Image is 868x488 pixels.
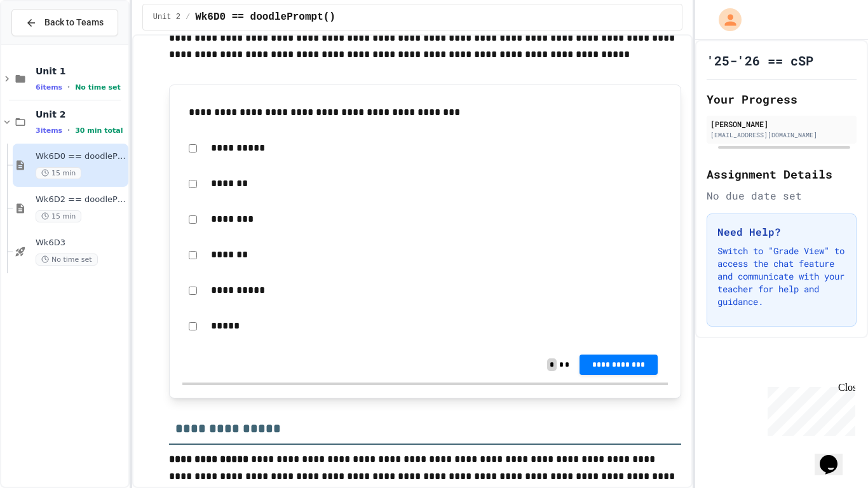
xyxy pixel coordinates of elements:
[717,224,846,240] h3: Need Help?
[153,12,180,22] span: Unit 2
[67,125,70,135] span: •
[705,5,745,34] div: My Account
[186,12,190,22] span: /
[75,126,123,135] span: 30 min total
[707,51,813,69] h1: '25-'26 == cSP
[44,16,104,29] span: Back to Teams
[36,210,81,222] span: 15 min
[707,165,857,183] h2: Assignment Details
[75,83,121,91] span: No time set
[36,126,62,135] span: 3 items
[710,130,853,140] div: [EMAIL_ADDRESS][DOMAIN_NAME]
[717,245,846,308] p: Switch to "Grade View" to access the chat feature and communicate with your teacher for help and ...
[710,118,853,130] div: [PERSON_NAME]
[36,65,126,77] span: Unit 1
[36,109,126,120] span: Unit 2
[67,82,70,92] span: •
[707,90,857,108] h2: Your Progress
[195,10,336,25] span: Wk6D0 == doodlePrompt()
[5,5,88,81] div: Chat with us now!Close
[36,83,62,91] span: 6 items
[36,238,126,248] span: Wk6D3
[815,437,855,475] iframe: chat widget
[36,151,126,162] span: Wk6D0 == doodlePrompt()
[36,194,126,205] span: Wk6D2 == doodlePrompt()
[11,9,118,36] button: Back to Teams
[763,382,855,436] iframe: chat widget
[707,188,857,203] div: No due date set
[36,254,98,266] span: No time set
[36,167,81,179] span: 15 min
